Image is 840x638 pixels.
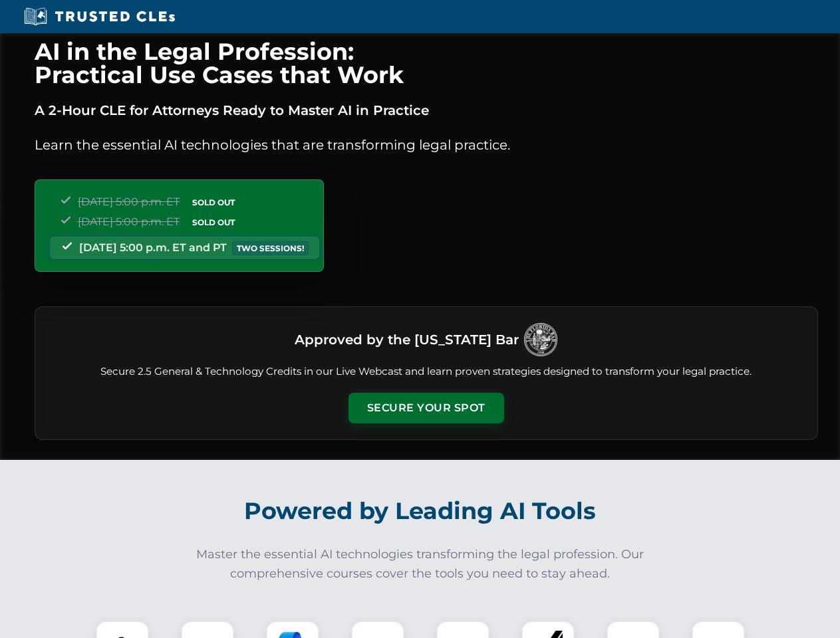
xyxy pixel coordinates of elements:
h3: Approved by the [US_STATE] Bar [295,328,519,352]
p: Master the essential AI technologies transforming the legal profession. Our comprehensive courses... [188,545,653,584]
span: SOLD OUT [188,215,239,229]
img: Logo [524,323,557,356]
h2: Powered by Leading AI Tools [52,488,789,534]
p: Learn the essential AI technologies that are transforming legal practice. [35,134,818,156]
h1: AI in the Legal Profession: Practical Use Cases that Work [35,40,818,86]
p: Secure 2.5 General & Technology Credits in our Live Webcast and learn proven strategies designed ... [51,364,801,379]
span: SOLD OUT [188,195,239,209]
img: Trusted CLEs [20,7,179,27]
p: A 2-Hour CLE for Attorneys Ready to Master AI in Practice [35,100,818,121]
span: [DATE] 5:00 p.m. ET [78,195,180,208]
button: Secure Your Spot [349,393,504,423]
span: [DATE] 5:00 p.m. ET [78,215,180,228]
